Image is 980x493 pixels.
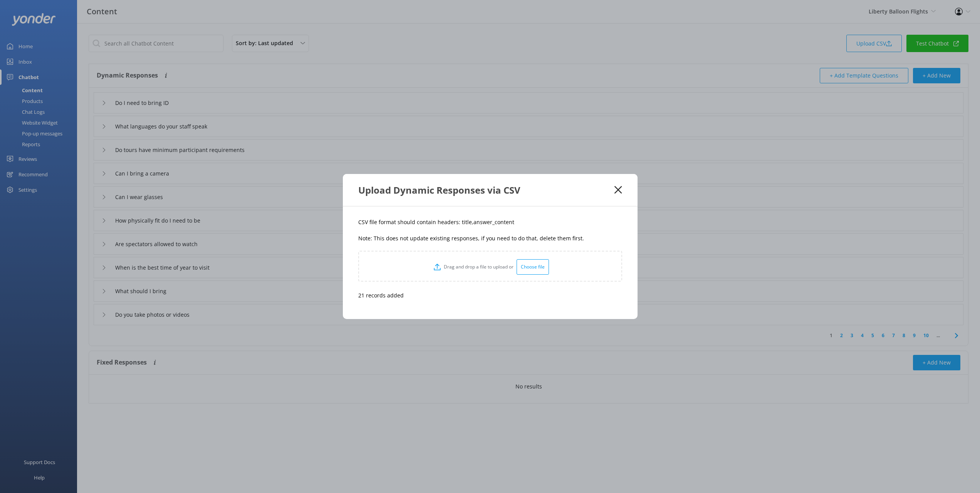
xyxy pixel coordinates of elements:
p: 21 records added [358,291,622,300]
div: Choose file [517,259,549,275]
button: Close [614,186,622,194]
p: Drag and drop a file to upload or [441,263,517,270]
div: Upload Dynamic Responses via CSV [358,184,615,196]
p: CSV file format should contain headers: title,answer_content [358,218,622,226]
p: Note: This does not update existing responses, if you need to do that, delete them first. [358,234,622,243]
